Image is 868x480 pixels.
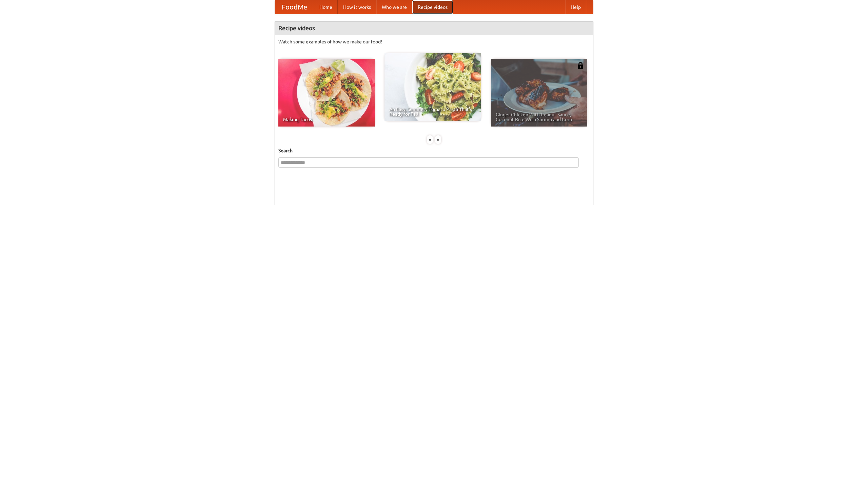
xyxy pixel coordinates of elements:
a: Making Tacos [278,59,375,127]
a: How it works [338,0,376,14]
span: An Easy, Summery Tomato Pasta That's Ready for Fall [389,107,476,116]
img: 483408.png [577,62,584,69]
a: Home [314,0,338,14]
a: An Easy, Summery Tomato Pasta That's Ready for Fall [384,53,481,121]
div: » [435,135,441,144]
a: Who we are [376,0,412,14]
h5: Search [278,147,590,154]
span: Making Tacos [283,117,370,122]
a: Help [565,0,586,14]
a: FoodMe [275,0,314,14]
h4: Recipe videos [275,21,593,35]
p: Watch some examples of how we make our food! [278,38,590,45]
div: « [427,135,433,144]
a: Recipe videos [412,0,453,14]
